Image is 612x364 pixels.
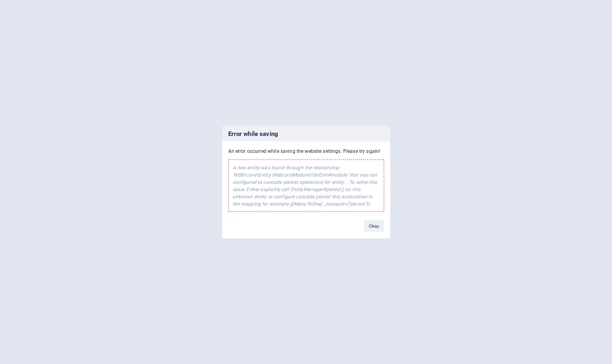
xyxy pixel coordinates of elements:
[222,126,390,141] h3: Error while saving
[228,159,384,212] div: A new entity was found through the relationship 'WSB\Core\Entity\WebcardModuleI18nElm#module' tha...
[364,220,384,232] button: Okay
[222,141,390,212] div: An error occurred while saving the website settings. Please try again!
[18,330,29,332] button: 3
[18,311,29,313] button: 1
[18,320,29,322] button: 2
